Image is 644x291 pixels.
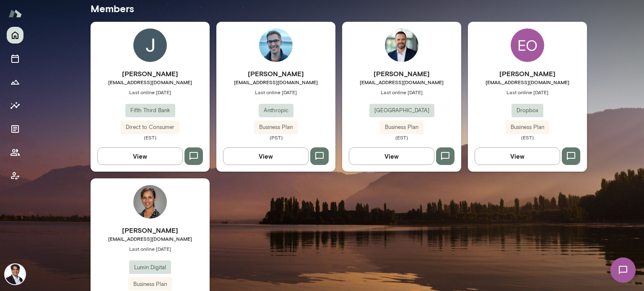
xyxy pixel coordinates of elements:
[216,69,335,79] h6: [PERSON_NAME]
[97,147,183,165] button: View
[8,5,22,21] img: Mento
[91,89,210,95] span: Last online [DATE]
[342,69,461,79] h6: [PERSON_NAME]
[380,123,423,131] span: Business Plan
[7,97,23,114] button: Insights
[133,185,167,219] img: Lavanya Rajan
[7,167,23,184] button: Client app
[7,50,23,67] button: Sessions
[91,134,210,141] span: (EST)
[342,89,461,95] span: Last online [DATE]
[121,123,179,131] span: Direct to Consumer
[91,69,210,79] h6: [PERSON_NAME]
[91,2,587,15] h5: Members
[512,106,543,115] span: Dropbox
[506,123,549,131] span: Business Plan
[7,74,23,90] button: Growth Plan
[129,263,171,272] span: Lumin Digital
[91,245,210,252] span: Last online [DATE]
[342,79,461,85] span: [EMAIL_ADDRESS][DOMAIN_NAME]
[468,134,587,141] span: (EST)
[7,27,23,44] button: Home
[259,106,293,115] span: Anthropic
[385,28,418,62] img: Joshua Demers
[349,147,434,165] button: View
[216,79,335,85] span: [EMAIL_ADDRESS][DOMAIN_NAME]
[216,134,335,141] span: (PST)
[91,235,210,242] span: [EMAIL_ADDRESS][DOMAIN_NAME]
[468,69,587,79] h6: [PERSON_NAME]
[468,79,587,85] span: [EMAIL_ADDRESS][DOMAIN_NAME]
[259,28,293,62] img: Eric Stoltz
[342,134,461,141] span: (EST)
[254,123,298,131] span: Business Plan
[223,147,309,165] button: View
[125,106,175,115] span: Fifth Third Bank
[511,28,544,62] div: EO
[128,280,172,288] span: Business Plan
[5,264,25,284] img: Raj Manghani
[91,225,210,235] h6: [PERSON_NAME]
[133,28,167,62] img: Jack Mahaley
[7,121,23,137] button: Documents
[369,106,434,115] span: [GEOGRAPHIC_DATA]
[7,144,23,161] button: Members
[468,89,587,95] span: Last online [DATE]
[216,89,335,95] span: Last online [DATE]
[91,79,210,85] span: [EMAIL_ADDRESS][DOMAIN_NAME]
[475,147,560,165] button: View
